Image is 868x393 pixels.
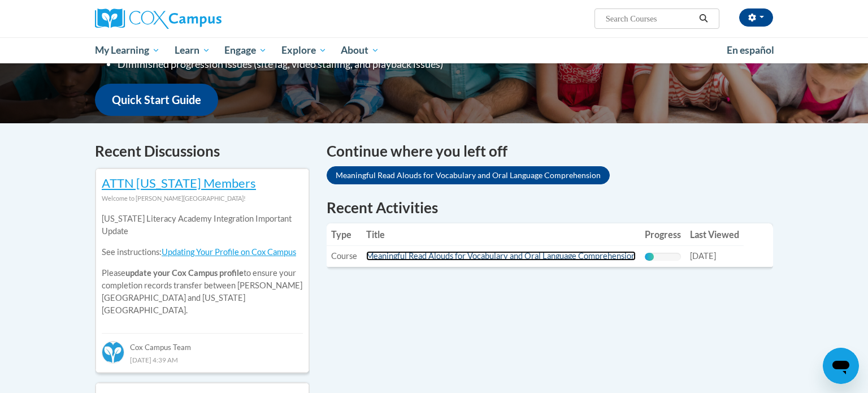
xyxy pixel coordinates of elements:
span: Course [331,251,357,261]
div: Welcome to [PERSON_NAME][GEOGRAPHIC_DATA]! [102,192,303,205]
img: Cox Campus [95,8,222,29]
li: Diminished progression issues (site lag, video stalling, and playback issues) [118,56,505,72]
iframe: Button to launch messaging window [823,348,859,384]
a: Cox Campus [95,8,310,29]
a: My Learning [88,37,167,63]
button: Search [695,12,712,25]
input: Search Courses [605,12,695,25]
span: Learn [175,44,210,57]
h4: Continue where you left off [327,140,773,162]
h1: Recent Activities [327,197,773,218]
th: Last Viewed [685,223,744,246]
span: En español [727,44,774,56]
span: Explore [281,44,327,57]
div: Main menu [78,37,790,63]
span: About [341,44,379,57]
th: Progress [640,223,685,246]
a: Explore [274,37,334,63]
span: [DATE] [690,251,716,261]
a: Meaningful Read Alouds for Vocabulary and Oral Language Comprehension [366,251,636,261]
div: Progress, % [645,253,654,261]
a: Learn [167,37,218,63]
h4: Recent Discussions [95,140,310,162]
div: Cox Campus Team [102,333,303,353]
a: Engage [217,37,274,63]
div: [DATE] 4:39 AM [102,353,303,366]
button: Account Settings [739,8,773,27]
p: [US_STATE] Literacy Academy Integration Important Update [102,213,303,237]
a: About [334,37,387,63]
a: Updating Your Profile on Cox Campus [162,247,296,257]
th: Type [327,223,362,246]
span: Engage [224,44,267,57]
span: My Learning [95,44,160,57]
a: En español [719,38,782,62]
a: ATTN [US_STATE] Members [102,175,256,191]
b: update your Cox Campus profile [125,268,244,278]
a: Meaningful Read Alouds for Vocabulary and Oral Language Comprehension [327,166,610,184]
th: Title [362,223,640,246]
p: See instructions: [102,246,303,258]
div: Please to ensure your completion records transfer between [PERSON_NAME][GEOGRAPHIC_DATA] and [US_... [102,205,303,325]
a: Quick Start Guide [95,84,218,116]
img: Cox Campus Team [102,341,124,364]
